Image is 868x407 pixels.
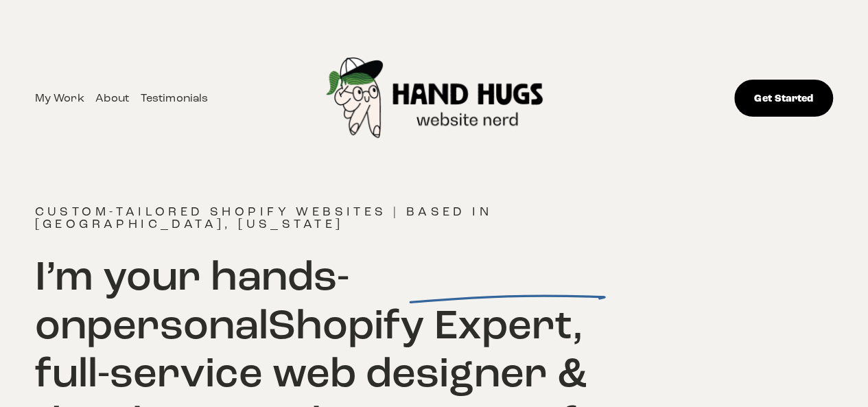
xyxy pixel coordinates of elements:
img: Hand Hugs Design | Independent Shopify Expert in Boulder, CO [300,14,570,183]
a: Get Started [734,80,833,117]
a: About [95,89,129,108]
a: Testimonials [140,89,208,108]
a: My Work [35,89,84,108]
span: personal [86,299,268,351]
h4: Custom-tailored Shopify websites | Based in [GEOGRAPHIC_DATA], [US_STATE] [35,205,634,230]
